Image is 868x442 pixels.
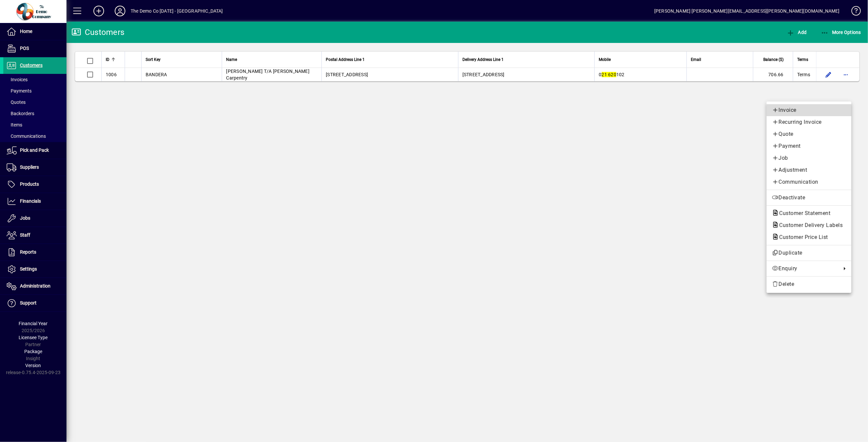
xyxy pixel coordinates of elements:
span: Quote [772,130,846,138]
button: Deactivate customer [767,192,851,204]
span: Duplicate [772,249,846,257]
span: Customer Statement [772,210,834,216]
span: Customer Delivery Labels [772,222,846,228]
span: Job [772,154,846,162]
span: Invoice [772,106,846,114]
span: Adjustment [772,166,846,174]
span: Deactivate [772,194,846,202]
span: Payment [772,142,846,150]
span: Communication [772,178,846,186]
span: Recurring Invoice [772,118,846,126]
span: Customer Price List [772,234,831,240]
span: Delete [772,280,846,288]
span: Enquiry [772,265,838,273]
